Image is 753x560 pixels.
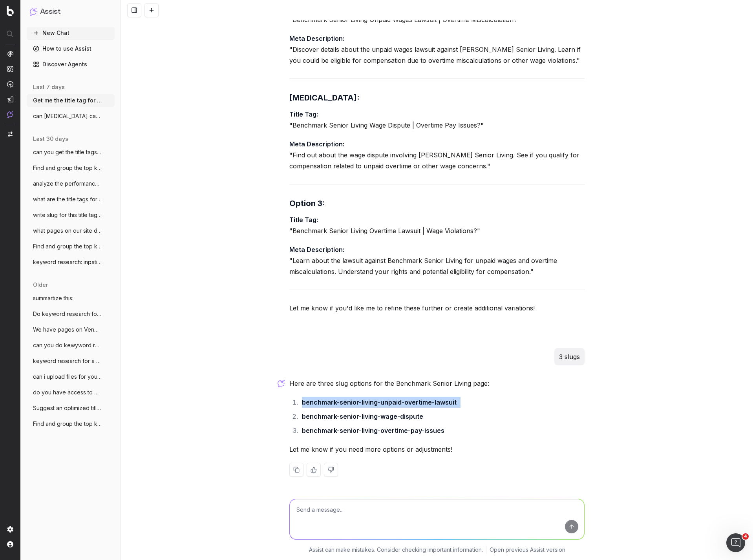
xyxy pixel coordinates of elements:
[8,131,13,137] img: Switch project
[33,97,102,104] span: Get me the title tag for the Arcadia ove
[7,66,13,72] img: Intelligence
[278,379,285,387] img: Botify assist logo
[7,541,13,547] img: My account
[289,214,585,236] p: "Benchmark Senior Living Overtime Lawsuit | Wage Violations?"
[27,177,115,190] button: analyze the performance of our page on s
[7,6,14,16] img: Botify logo
[27,58,115,71] a: Discover Agents
[289,33,585,66] p: "Discover details about the unpaid wages lawsuit against [PERSON_NAME] Senior Living. Learn if yo...
[33,227,102,235] span: what pages on our site deal with shift d
[33,180,102,188] span: analyze the performance of our page on s
[302,412,423,420] strong: benchmark-senior-living-wage-dispute
[289,199,325,208] strong: Option 3:
[27,224,115,237] button: what pages on our site deal with shift d
[289,109,585,131] p: "Benchmark Senior Living Wage Dispute | Overtime Pay Issues?"
[289,444,585,455] p: Let me know if you need more options or adjustments!
[33,294,73,302] span: summartize this:
[27,42,115,55] a: How to use Assist
[27,27,115,39] button: New Chat
[27,402,115,414] button: Suggest an optimized title and descripti
[27,386,115,399] button: do you have access to my SEM Rush data
[33,211,102,219] span: write slug for this title tag: Starwood
[289,216,318,224] strong: Title Tag:
[27,418,115,430] button: Find and group the top keywords for acco
[30,8,37,15] img: Assist
[33,164,102,172] span: Find and group the top keywords for [PERSON_NAME]
[33,148,102,156] span: can you get the title tags for all pages
[5,3,20,18] button: go back
[302,427,444,434] strong: benchmark-senior-living-overtime-pay-issues
[236,3,251,18] button: Collapse window
[27,162,115,174] button: Find and group the top keywords for [PERSON_NAME]
[7,96,13,102] img: Studio
[129,479,141,494] span: 😐
[289,140,344,148] strong: Meta Description:
[33,243,102,250] span: Find and group the top keywords for sta
[27,355,115,367] button: keyword research for a page about a mass
[104,479,125,494] span: disappointed reaction
[33,326,102,334] span: We have pages on Venmo and CashApp refer
[33,420,102,428] span: Find and group the top keywords for acco
[27,339,115,352] button: can you do kewyword research for this pa
[27,94,115,107] button: Get me the title tag for the Arcadia ove
[27,292,115,305] button: summartize this:
[33,404,102,412] span: Suggest an optimized title and descripti
[27,209,115,221] button: write slug for this title tag: Starwood
[33,389,102,396] span: do you have access to my SEM Rush data
[33,112,102,120] span: can [MEDICAL_DATA] cause [MEDICAL_DATA] 64 [MEDICAL_DATA] cl
[289,246,344,254] strong: Meta Description:
[33,195,102,203] span: what are the title tags for pages dealin
[33,341,102,349] span: can you do kewyword research for this pa
[33,357,102,365] span: keyword research for a page about a mass
[33,83,65,91] span: last 7 days
[125,479,145,494] span: neutral face reaction
[104,504,166,511] a: Open in help center
[302,398,457,406] strong: benchmark-senior-living-unpaid-overtime-lawsuit
[7,526,13,533] img: Setting
[27,256,115,268] button: keyword research: inpatient rehab
[33,310,102,318] span: Do keyword research for a lawsuit invest
[30,6,111,17] button: Assist
[27,193,115,206] button: what are the title tags for pages dealin
[145,479,166,494] span: smiley reaction
[109,479,120,494] span: 😞
[289,93,360,102] strong: [MEDICAL_DATA]:
[490,546,565,554] a: Open previous Assist version
[27,370,115,383] button: can i upload files for you to analyze
[559,351,580,362] p: 3 slugs
[150,479,161,494] span: 😃
[33,281,48,289] span: older
[27,110,115,122] button: can [MEDICAL_DATA] cause [MEDICAL_DATA] 64 [MEDICAL_DATA] cl
[40,6,60,17] h1: Assist
[289,378,585,389] p: Here are three slug options for the Benchmark Senior Living page:
[9,471,261,480] div: Did this answer your question?
[289,139,585,171] p: "Find out about the wage dispute involving [PERSON_NAME] Senior Living. See if you qualify for co...
[7,81,13,88] img: Activation
[289,110,318,118] strong: Title Tag:
[27,240,115,253] button: Find and group the top keywords for sta
[7,51,13,57] img: Analytics
[289,35,344,42] strong: Meta Description:
[27,146,115,159] button: can you get the title tags for all pages
[7,111,13,118] img: Assist
[289,244,585,277] p: "Learn about the lawsuit against Benchmark Senior Living for unpaid wages and overtime miscalcula...
[27,323,115,336] button: We have pages on Venmo and CashApp refer
[33,258,102,266] span: keyword research: inpatient rehab
[33,373,102,381] span: can i upload files for you to analyze
[742,533,749,540] span: 4
[33,135,68,143] span: last 30 days
[289,303,585,314] p: Let me know if you'd like me to refine these further or create additional variations!
[27,308,115,320] button: Do keyword research for a lawsuit invest
[309,546,483,554] p: Assist can make mistakes. Consider checking important information.
[251,3,265,17] div: Close
[726,533,745,552] iframe: Intercom live chat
